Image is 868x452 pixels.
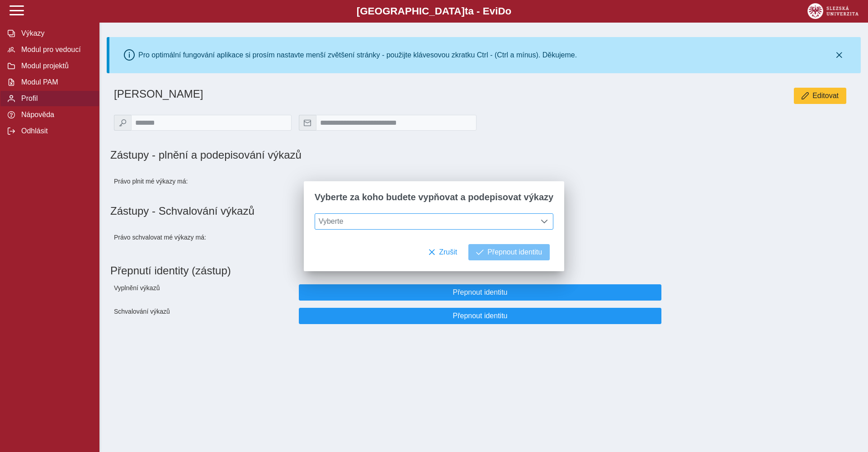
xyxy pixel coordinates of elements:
[315,192,553,202] span: Vyberte za koho budete vypňovat a podepisovat výkazy
[439,248,457,256] span: Zrušit
[19,62,92,70] span: Modul projektů
[498,5,505,17] span: D
[19,111,92,119] span: Nápověda
[110,205,857,217] h1: Zástupy - Schvalování výkazů
[307,312,654,320] span: Přepnout identitu
[19,94,92,103] span: Profil
[465,5,468,17] span: t
[19,46,92,54] span: Modul pro vedoucí
[505,5,512,17] span: o
[110,261,850,281] h1: Přepnutí identity (zástup)
[299,308,661,324] button: Přepnout identitu
[110,149,600,161] h1: Zástupy - plnění a podepisování výkazů
[19,78,92,86] span: Modul PAM
[110,281,295,304] div: Vyplnění výkazů
[110,225,295,250] div: Právo schvalovat mé výkazy má:
[487,248,542,256] span: Přepnout identitu
[19,127,92,135] span: Odhlásit
[138,51,577,59] div: Pro optimální fungování aplikace si prosím nastavte menší zvětšení stránky - použijte klávesovou ...
[812,92,839,100] span: Editovat
[807,3,859,19] img: logo_web_su.png
[299,284,661,301] button: Přepnout identitu
[27,5,841,17] b: [GEOGRAPHIC_DATA] a - Evi
[19,29,92,38] span: Výkazy
[420,244,465,260] button: Zrušit
[307,288,654,297] span: Přepnout identitu
[468,244,550,260] button: Přepnout identitu
[110,304,295,328] div: Schvalování výkazů
[794,88,846,104] button: Editovat
[114,88,600,100] h1: [PERSON_NAME]
[315,214,536,229] span: Vyberte
[110,169,295,194] div: Právo plnit mé výkazy má:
